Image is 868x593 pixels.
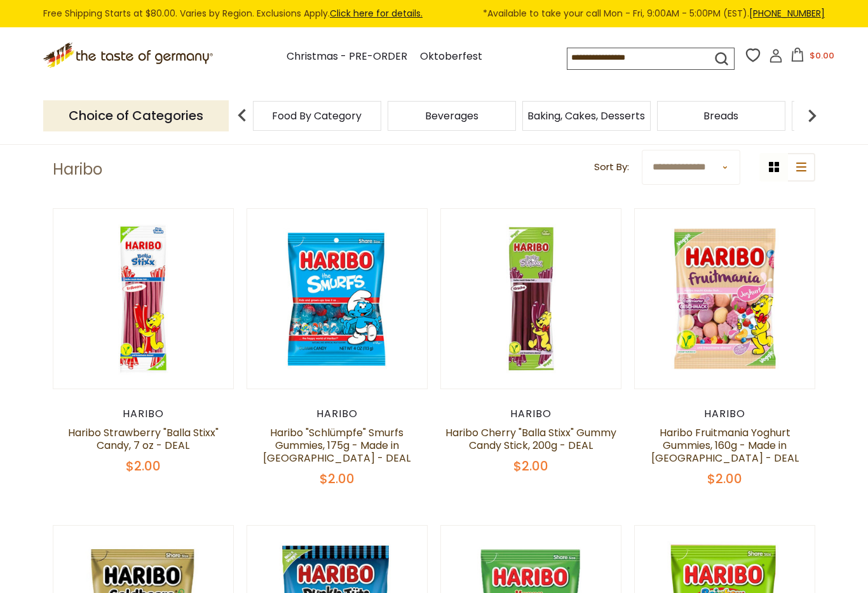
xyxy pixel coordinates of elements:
[799,103,825,128] img: next arrow
[263,425,410,465] a: Haribo "Schlümpfe" Smurfs Gummies, 175g - Made in [GEOGRAPHIC_DATA] - DEAL
[785,48,839,67] button: $0.00
[53,160,102,179] h1: Haribo
[43,6,825,21] div: Free Shipping Starts at $80.00. Varies by Region. Exclusions Apply.
[247,209,427,389] img: Haribo The Smurfs Gummies
[43,100,229,131] p: Choice of Categories
[634,408,815,420] div: Haribo
[651,425,799,465] a: Haribo Fruitmania Yoghurt Gummies, 160g - Made in [GEOGRAPHIC_DATA] - DEAL
[635,209,815,389] img: Haribo Fruitmania Yoghurt
[425,111,478,121] a: Beverages
[707,470,742,488] span: $2.00
[749,7,825,20] a: [PHONE_NUMBER]
[272,111,362,121] a: Food By Category
[420,48,482,65] a: Oktoberfest
[441,209,621,389] img: Haribo Balla Stixx Cherry
[320,470,355,488] span: $2.00
[53,408,234,420] div: Haribo
[126,457,161,475] span: $2.00
[53,209,233,389] img: Haribo Balla Stixx
[68,425,219,453] a: Haribo Strawberry "Balla Stixx" Candy, 7 oz - DEAL
[445,425,616,453] a: Haribo Cherry "Balla Stixx" Gummy Candy Stick, 200g - DEAL
[287,48,407,65] a: Christmas - PRE-ORDER
[330,7,423,20] a: Click here for details.
[247,408,428,420] div: Haribo
[229,103,255,128] img: previous arrow
[810,50,834,62] span: $0.00
[527,111,645,121] a: Baking, Cakes, Desserts
[703,111,738,121] a: Breads
[594,159,629,175] label: Sort By:
[483,6,825,21] span: *Available to take your call Mon - Fri, 9:00AM - 5:00PM (EST).
[440,408,621,420] div: Haribo
[513,457,548,475] span: $2.00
